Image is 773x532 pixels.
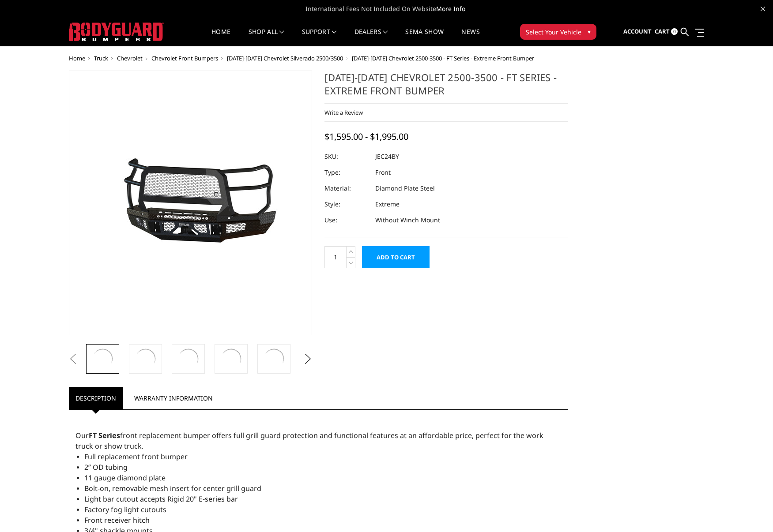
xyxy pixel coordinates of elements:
a: Warranty Information [128,387,219,409]
a: Home [211,29,230,46]
a: Dealers [354,29,388,46]
span: $1,595.00 - $1,995.00 [324,131,408,142]
span: 11 gauge diamond plate [84,473,166,483]
a: Account [623,20,652,44]
span: [DATE]-[DATE] Chevrolet 2500-3500 - FT Series - Extreme Front Bumper [352,54,534,62]
span: Full replacement front bumper [84,452,188,461]
input: Add to Cart [362,246,430,268]
span: Factory fog light cutouts [84,505,166,514]
span: Account [623,27,652,35]
span: ▾ [588,27,591,36]
a: Chevrolet [117,54,143,62]
a: SEMA Show [405,29,444,46]
span: Select Your Vehicle [526,27,581,37]
img: 2024-2025 Chevrolet 2500-3500 - FT Series - Extreme Front Bumper [262,347,286,371]
dd: JEC24BY [375,149,399,165]
dd: Without Winch Mount [375,212,440,228]
img: BODYGUARD BUMPERS [69,22,164,41]
a: Cart 0 [655,20,678,44]
a: Chevrolet Front Bumpers [151,54,218,62]
a: Support [302,29,337,46]
button: Next [301,352,314,366]
span: 0 [671,28,678,35]
img: 2024-2025 Chevrolet 2500-3500 - FT Series - Extreme Front Bumper [80,151,301,255]
a: [DATE]-[DATE] Chevrolet Silverado 2500/3500 [227,54,343,62]
a: Home [69,54,85,62]
img: 2024-2025 Chevrolet 2500-3500 - FT Series - Extreme Front Bumper [133,347,158,371]
img: 2024-2025 Chevrolet 2500-3500 - FT Series - Extreme Front Bumper [219,347,243,371]
dt: SKU: [324,149,369,165]
span: Light bar cutout accepts Rigid 20" E-series bar [84,494,238,504]
img: 2024-2025 Chevrolet 2500-3500 - FT Series - Extreme Front Bumper [90,347,115,371]
dd: Front [375,165,391,180]
dt: Use: [324,212,369,228]
span: Cart [655,27,670,35]
span: Our front replacement bumper offers full grill guard protection and functional features at an aff... [75,431,543,451]
button: Previous [67,352,80,366]
button: Select Your Vehicle [520,24,596,40]
img: 2024-2025 Chevrolet 2500-3500 - FT Series - Extreme Front Bumper [176,347,200,371]
span: Bolt-on, removable mesh insert for center grill guard [84,483,261,493]
a: News [461,29,479,46]
dt: Style: [324,196,369,212]
a: shop all [249,29,284,46]
a: More Info [436,4,465,13]
a: Description [69,387,123,409]
dt: Material: [324,180,369,196]
span: Front receiver hitch [84,515,150,525]
dt: Type: [324,165,369,180]
span: 2” OD tubing [84,462,128,472]
a: 2024-2025 Chevrolet 2500-3500 - FT Series - Extreme Front Bumper [69,71,313,335]
dd: Diamond Plate Steel [375,180,435,196]
dd: Extreme [375,196,400,212]
a: Truck [94,54,108,62]
h1: [DATE]-[DATE] Chevrolet 2500-3500 - FT Series - Extreme Front Bumper [324,71,568,104]
a: Write a Review [324,109,363,116]
strong: FT Series [89,431,120,440]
